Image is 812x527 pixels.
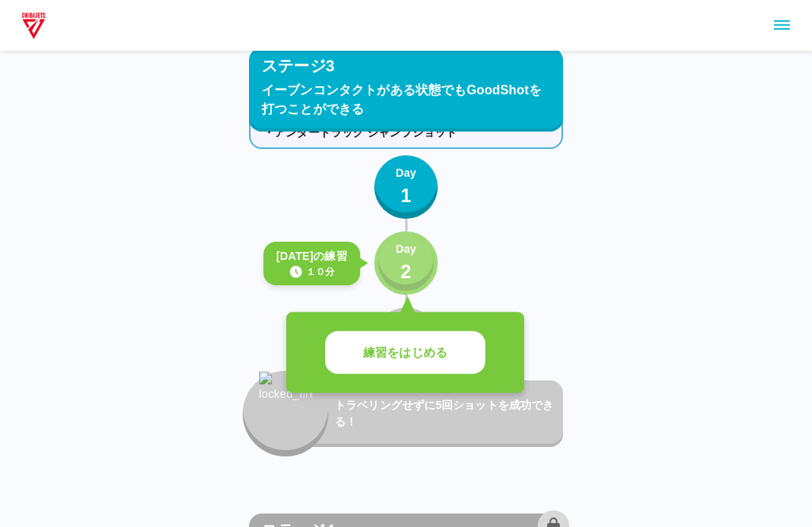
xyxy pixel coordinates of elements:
button: locked_fire_icon [243,371,328,456]
button: 練習をはじめる [325,331,485,375]
p: 1 [400,181,412,210]
button: Day2 [374,231,438,295]
p: ステージ3 [262,54,335,78]
p: ・アンダードラッグ ジャンプショット [263,124,549,141]
p: 練習をはじめる [363,344,447,362]
p: 2 [400,258,412,286]
p: [DATE]の練習 [276,248,347,265]
img: locked_fire_icon [259,372,312,437]
p: トラベリングせずに5回ショットを成功できる！ [335,397,557,430]
button: sidemenu [768,12,795,39]
img: dummy [19,10,48,41]
p: Day [396,241,416,258]
button: Day1 [374,155,438,219]
p: Day [396,165,416,181]
p: イーブンコンタクトがある状態でもGoodShotを打つことができる [262,81,550,119]
p: １０分 [306,265,335,279]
